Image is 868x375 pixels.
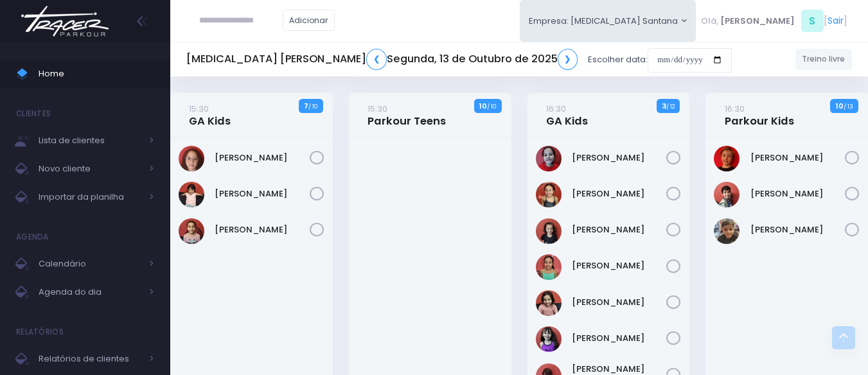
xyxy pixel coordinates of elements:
a: Adicionar [283,10,335,31]
img: Jorge Lima [714,182,740,207]
strong: 3 [662,101,666,111]
a: 15:30Parkour Teens [368,102,446,128]
a: Sair [828,14,844,28]
a: [PERSON_NAME] [572,152,667,164]
a: ❮ [366,49,387,70]
span: Importar da planilha [39,189,141,205]
a: [PERSON_NAME] [572,259,667,272]
a: 16:30Parkour Kids [725,102,794,128]
a: Treino livre [795,49,853,70]
a: [PERSON_NAME] [215,152,310,164]
small: 15:30 [368,103,387,115]
img: Niara Belisário Cruz [179,218,204,244]
h4: Clientes [16,101,51,126]
span: Relatórios de clientes [39,351,141,367]
h5: [MEDICAL_DATA] [PERSON_NAME] Segunda, 13 de Outubro de 2025 [186,49,578,70]
a: [PERSON_NAME] [572,187,667,200]
img: Liz Stetz Tavernaro Torres [536,290,562,316]
span: Home [39,65,154,82]
span: Calendário [39,256,141,272]
small: / 12 [666,103,675,110]
img: Artur Vernaglia Bagatin [714,146,740,171]
img: Lara Hubert [536,218,562,244]
a: [PERSON_NAME] [572,332,667,345]
a: [PERSON_NAME] [750,223,846,236]
img: Isabella Yamaguchi [536,182,562,207]
a: [PERSON_NAME] [750,152,846,164]
img: Gabriela Jordão Izumida [536,146,562,171]
a: ❯ [558,49,578,70]
span: [PERSON_NAME] [720,15,795,28]
a: [PERSON_NAME] [215,223,310,236]
a: [PERSON_NAME] [750,187,846,200]
span: Novo cliente [39,161,141,177]
img: Lorena Alexsandra Souza [536,326,562,352]
strong: 7 [304,101,308,111]
small: / 13 [844,103,853,110]
small: / 10 [308,103,317,110]
img: Larissa Yamaguchi [536,254,562,280]
a: [PERSON_NAME] [572,296,667,309]
h4: Agenda [16,224,49,250]
img: Manuella Brandão oliveira [179,146,204,171]
strong: 10 [836,101,844,111]
a: [PERSON_NAME] [572,223,667,236]
img: Pedro Henrique Negrão Tateishi [714,218,740,244]
span: Agenda do dia [39,284,141,301]
small: 16:30 [546,103,566,115]
a: [PERSON_NAME] [215,187,310,200]
img: Manuella Velloso Beio [179,182,204,207]
span: Olá, [701,15,718,28]
small: 15:30 [189,103,209,115]
a: 15:30GA Kids [189,102,231,128]
span: Lista de clientes [39,132,141,149]
strong: 10 [479,101,487,111]
h4: Relatórios [16,319,64,345]
div: [ ] [696,6,852,35]
a: 16:30GA Kids [546,102,588,128]
small: 16:30 [725,103,745,115]
div: Escolher data: [186,45,732,74]
span: S [801,10,824,32]
small: / 10 [487,103,496,110]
